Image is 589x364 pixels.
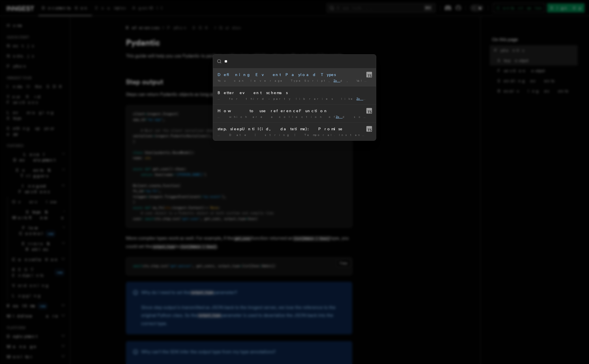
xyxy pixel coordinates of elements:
[218,72,371,77] div: Defining Event Payload Types
[218,79,371,83] div: You can leverage TypeScript, d, Valibot, or any schema …
[218,115,371,119] div: … which are a collection of d schemas used to provide …
[334,79,340,82] mark: Zo
[356,97,370,100] mark: Zo
[218,90,371,96] div: Better event schemas
[218,97,371,101] div: … for third-party libraries like d and TypeBox Much …
[218,126,371,132] div: step.sleepUntil(id, datetime): Promise
[336,115,343,118] mark: Zo
[218,133,371,137] div: … Date | string | Temporal.Instant | Temporal. nedDateTimeRequiredrequiredDescription …
[218,108,371,114] div: How to use referenceFunction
